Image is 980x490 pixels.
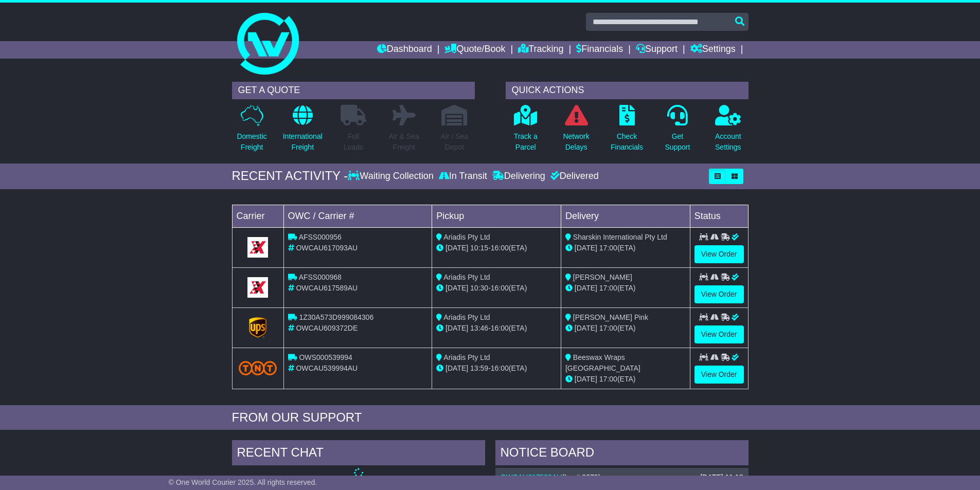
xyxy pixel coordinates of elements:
[575,284,597,292] span: [DATE]
[446,244,468,252] span: [DATE]
[562,104,590,158] a: NetworkDelays
[573,313,648,321] span: [PERSON_NAME] Pink
[576,41,623,59] a: Financials
[565,243,686,253] div: (ETA)
[436,283,557,294] div: - (ETA)
[694,285,744,303] a: View Order
[491,244,509,252] span: 16:00
[247,237,268,258] img: GetCarrierServiceLogo
[232,410,749,425] div: FROM OUR SUPPORT
[548,171,599,182] div: Delivered
[443,273,490,281] span: Ariadis Pty Ltd
[573,273,632,281] span: [PERSON_NAME]
[690,205,748,227] td: Status
[232,82,475,99] div: GET A QUOTE
[694,245,744,263] a: View Order
[694,325,744,343] a: View Order
[501,473,743,482] div: ( )
[506,82,749,99] div: QUICK ACTIONS
[575,244,597,252] span: [DATE]
[299,313,373,321] span: 1Z30A573D999084306
[564,473,598,481] span: Inv # 8679
[599,244,617,252] span: 17:00
[599,375,617,383] span: 17:00
[341,131,366,153] p: Full Loads
[296,284,358,292] span: OWCAU617589AU
[232,205,283,227] td: Carrier
[446,364,468,372] span: [DATE]
[491,324,509,332] span: 16:00
[436,363,557,374] div: - (ETA)
[232,440,485,468] div: RECENT CHAT
[514,131,538,153] p: Track a Parcel
[611,131,643,153] p: Check Financials
[513,104,538,158] a: Track aParcel
[247,277,268,298] img: GetCarrierServiceLogo
[575,324,597,332] span: [DATE]
[236,104,267,158] a: DomesticFreight
[169,478,317,486] span: © One World Courier 2025. All rights reserved.
[491,364,509,372] span: 16:00
[443,353,490,361] span: Ariadis Pty Ltd
[443,233,490,241] span: Ariadis Pty Ltd
[348,171,436,182] div: Waiting Collection
[501,473,562,481] a: OWCAU617589AU
[561,205,690,227] td: Delivery
[299,353,352,361] span: OWS000539994
[436,243,557,253] div: - (ETA)
[443,313,490,321] span: Ariadis Pty Ltd
[377,41,432,59] a: Dashboard
[599,284,617,292] span: 17:00
[565,323,686,334] div: (ETA)
[299,233,342,241] span: AFSS000956
[296,364,358,372] span: OWCAU539994AU
[446,284,468,292] span: [DATE]
[436,171,490,182] div: In Transit
[491,284,509,292] span: 16:00
[575,375,597,383] span: [DATE]
[444,41,505,59] a: Quote/Book
[565,283,686,294] div: (ETA)
[599,324,617,332] span: 17:00
[296,244,358,252] span: OWCAU617093AU
[694,366,744,384] a: View Order
[565,353,640,372] span: Beeswax Wraps [GEOGRAPHIC_DATA]
[249,317,266,338] img: GetCarrierServiceLogo
[296,324,358,332] span: OWCAU609372DE
[470,244,488,252] span: 10:15
[389,131,419,153] p: Air & Sea Freight
[283,205,432,227] td: OWC / Carrier #
[441,131,469,153] p: Air / Sea Depot
[470,364,488,372] span: 13:59
[665,131,690,153] p: Get Support
[610,104,644,158] a: CheckFinancials
[432,205,561,227] td: Pickup
[636,41,678,59] a: Support
[715,104,742,158] a: AccountSettings
[282,104,323,158] a: InternationalFreight
[518,41,563,59] a: Tracking
[664,104,690,158] a: GetSupport
[715,131,741,153] p: Account Settings
[700,473,743,482] div: [DATE] 11:18
[690,41,736,59] a: Settings
[436,323,557,334] div: - (ETA)
[283,131,323,153] p: International Freight
[237,131,266,153] p: Domestic Freight
[239,361,277,375] img: TNT_Domestic.png
[563,131,589,153] p: Network Delays
[470,324,488,332] span: 13:46
[299,273,342,281] span: AFSS000968
[495,440,749,468] div: NOTICE BOARD
[490,171,548,182] div: Delivering
[565,374,686,385] div: (ETA)
[573,233,667,241] span: Sharskin International Pty Ltd
[232,169,348,184] div: RECENT ACTIVITY -
[470,284,488,292] span: 10:30
[446,324,468,332] span: [DATE]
